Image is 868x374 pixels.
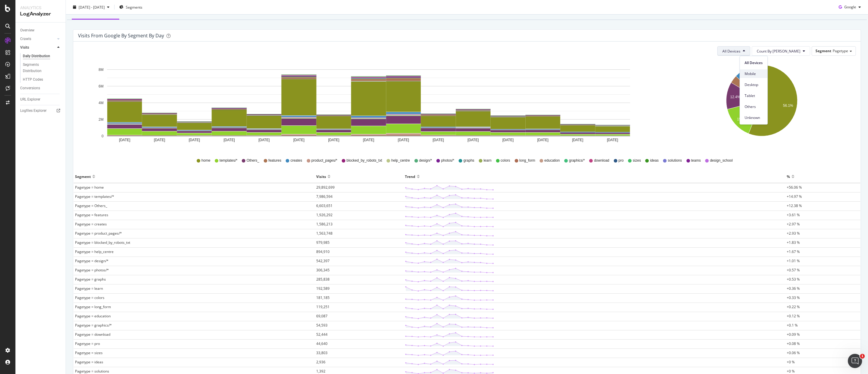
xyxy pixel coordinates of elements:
span: +2.93 % [787,231,800,236]
text: [DATE] [468,138,479,142]
span: Pagetype = design/* [75,258,109,263]
span: features [268,158,281,163]
span: Pagetype = graphs [75,277,106,282]
span: +0.1 % [787,323,798,328]
span: 1 [860,354,865,359]
span: +14.97 % [787,194,802,199]
a: Overview [20,27,61,34]
div: LogAnalyzer [20,11,61,17]
text: [DATE] [189,138,200,142]
span: Pagetype = Others_ [75,203,107,208]
text: 4M [98,101,104,105]
span: +2.97 % [787,222,800,227]
span: Segments [126,4,142,9]
button: All Devices [717,46,750,56]
span: +0 % [787,369,795,374]
span: 1,563,748 [316,231,333,236]
span: +0.06 % [787,350,800,355]
div: Visits [20,44,29,51]
span: Unknown [745,115,763,120]
text: 0 [101,134,104,138]
span: photos/* [441,158,454,163]
span: Tablet [745,93,763,98]
span: +0.33 % [787,295,800,300]
span: Pagetype = solutions [75,369,109,374]
span: Pagetype = home [75,185,104,190]
text: [DATE] [572,138,583,142]
a: Conversions [20,85,61,91]
div: Logfiles Explorer [20,108,47,114]
span: 54,593 [316,323,328,328]
text: [DATE] [363,138,374,142]
text: 6M [98,84,104,88]
span: 7,986,594 [316,194,333,199]
div: Visits from google by Segment by Day [78,33,164,39]
span: long_form [519,158,535,163]
span: +0.53 % [787,277,800,282]
a: Crawls [20,36,55,42]
button: [DATE] - [DATE] [71,2,112,12]
span: ideas [650,158,659,163]
span: Count By Day [757,49,800,54]
span: Pagetype = photos/* [75,268,109,273]
span: 542,397 [316,258,330,263]
div: Overview [20,27,34,34]
span: +0.22 % [787,304,800,309]
span: Pagetype = ideas [75,359,103,365]
text: [DATE] [224,138,235,142]
button: Segments [117,2,145,12]
iframe: Intercom live chat [848,354,862,368]
span: Pagetype = colors [75,295,104,300]
span: Pagetype = creates [75,222,107,227]
span: 1,392 [316,369,325,374]
span: 894,910 [316,249,330,254]
span: colors [501,158,510,163]
span: 29,892,699 [316,185,335,190]
div: HTTP Codes [23,77,43,83]
span: 306,345 [316,268,330,273]
span: Mobile [745,71,763,77]
text: 15% [737,117,744,121]
a: HTTP Codes [23,77,61,83]
div: Daily Distribution [23,53,50,59]
span: 1,926,292 [316,212,333,217]
div: A chart. [668,61,856,149]
div: Visits [316,172,326,181]
text: [DATE] [154,138,165,142]
span: Pagetype = pro [75,341,100,346]
text: [DATE] [398,138,409,142]
span: 6,603,651 [316,203,333,208]
span: 44,640 [316,341,328,346]
span: +0.57 % [787,268,800,273]
span: design/* [419,158,432,163]
button: Count By [PERSON_NAME] [752,46,810,56]
span: Pagetype = blocked_by_robots_txt [75,240,130,245]
span: Pagetype = download [75,332,110,337]
span: Segment [815,48,831,53]
span: graphs [463,158,474,163]
div: Analytics [20,5,61,11]
div: Trend [405,172,415,181]
div: A chart. [78,61,659,149]
span: +0.08 % [787,341,800,346]
span: Google [844,4,856,9]
span: solutions [668,158,682,163]
span: 979,985 [316,240,330,245]
span: sizes [633,158,641,163]
a: Logfiles Explorer [20,108,61,114]
text: [DATE] [119,138,130,142]
span: Pagetype = templates/* [75,194,114,199]
a: Segments Distribution [23,62,61,74]
span: +1.01 % [787,258,800,263]
span: learn [484,158,492,163]
span: All Devices [722,49,740,54]
a: Visits [20,44,55,51]
span: 285,838 [316,277,330,282]
span: Pagetype = learn [75,286,103,291]
span: Pagetype = long_form [75,304,111,309]
span: +0.09 % [787,332,800,337]
text: 56.1% [783,104,793,108]
span: blocked_by_robots_txt [346,158,382,163]
span: Pagetype = education [75,313,111,319]
span: Pagetype = features [75,212,108,217]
